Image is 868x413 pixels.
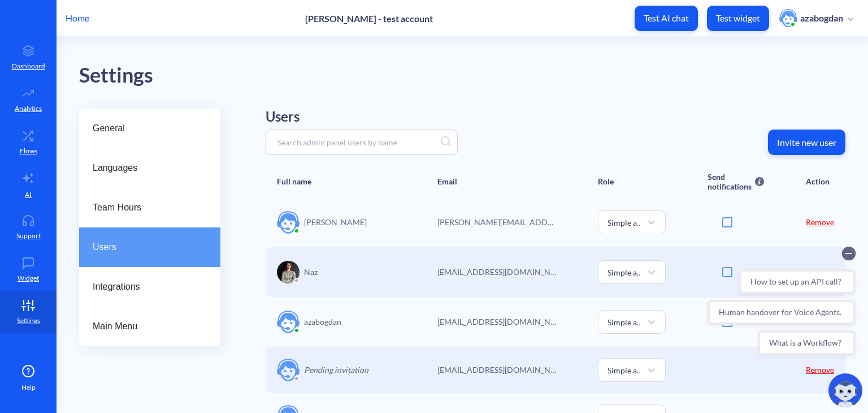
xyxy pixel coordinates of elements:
div: Simple admin [607,266,643,278]
div: Simple admin [607,316,643,328]
img: user image [277,311,300,333]
div: Settings [79,59,868,92]
p: [PERSON_NAME] [304,216,367,228]
span: General [93,122,198,135]
i: Pending invitation [304,365,368,375]
p: Invite new user [777,137,836,148]
p: Test widget [716,12,760,24]
span: Integrations [93,280,198,294]
a: Remove [806,365,834,375]
span: Users [93,240,198,254]
p: AI [25,190,32,200]
a: Remove [806,217,834,227]
img: copilot-icon.svg [828,373,862,407]
a: Users [79,227,220,267]
p: Analytics [15,104,42,114]
button: What is a Workflow? [54,91,152,115]
img: info icon [753,172,764,191]
a: Team Hours [79,188,220,227]
p: Widget [18,273,39,283]
button: Collapse conversation starters [138,7,152,20]
span: Languages [93,161,198,175]
p: Naz [304,266,318,278]
img: user photo [779,9,797,27]
p: azabogdan [304,316,341,328]
p: azabogdan@gmail.com [437,316,556,328]
p: Home [66,11,89,25]
button: Test widget [707,6,769,31]
button: How to set up an API call? [36,29,152,54]
img: user image [277,359,300,381]
span: Team Hours [93,201,198,214]
div: Email [437,177,457,186]
button: user photoazabogdan [774,8,859,28]
button: Invite new user [768,130,845,155]
p: Flows [20,146,37,156]
p: Test AI chat [644,12,689,24]
button: Test AI chat [635,6,698,31]
a: Integrations [79,267,220,307]
p: nazarii.klymok@botscrew.com [437,266,556,278]
span: Help [21,382,36,393]
span: Main Menu [93,320,198,333]
div: Simple admin [607,216,643,228]
input: Search admin panel users by name [272,136,441,149]
button: Human handover for Voice Agents. [4,60,152,85]
p: [PERSON_NAME] - test account [305,13,433,24]
h2: Users [266,109,845,125]
div: Send notifications [708,172,753,191]
img: user image [277,211,300,234]
p: azabogdan [800,12,843,24]
div: Action [806,177,830,186]
a: Languages [79,148,220,188]
p: Support [16,231,41,241]
p: Settings [17,316,40,326]
img: user image [277,261,300,283]
a: Main Menu [79,307,220,346]
div: Role [598,177,614,186]
p: christina.vergelets@botscrew.com [437,216,556,228]
div: Simple admin [607,364,643,376]
a: General [79,109,220,148]
div: Full name [277,177,311,186]
p: Dashboard [12,61,45,71]
p: l.buralov@nais.gov.ua [437,364,556,376]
